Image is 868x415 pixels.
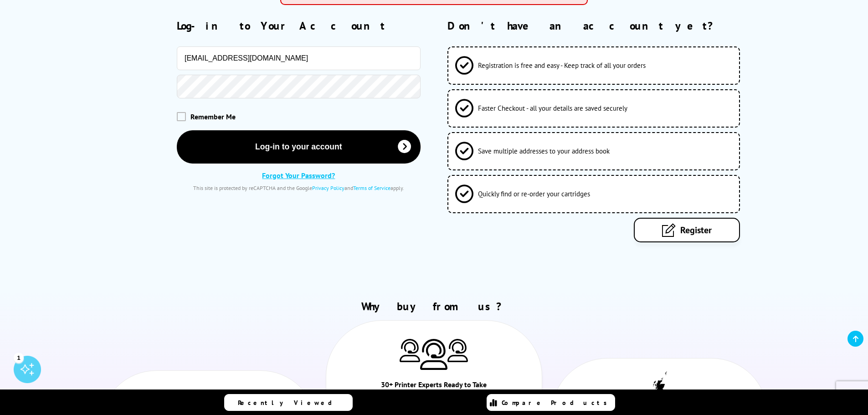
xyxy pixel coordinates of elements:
span: Register [680,224,712,236]
h2: Why buy from us? [96,299,773,313]
span: Compare Products [502,399,612,407]
span: Quickly find or re-order your cartridges [478,190,590,198]
a: Forgot Your Password? [262,171,335,180]
a: Privacy Policy [312,184,344,191]
img: Printer Experts [400,339,420,362]
h2: Log-in to Your Account [177,19,421,33]
span: Remember Me [190,112,236,121]
span: Registration is free and easy - Keep track of all your orders [478,61,646,70]
div: 1 [14,353,24,363]
a: Recently Viewed [224,394,353,411]
img: Printer Experts [447,339,468,362]
a: Register [634,218,740,242]
a: Terms of Service [353,184,390,191]
span: Save multiple addresses to your address book [478,147,610,155]
div: This site is protected by reCAPTCHA and the Google and apply. [177,184,421,191]
button: Log-in to your account [177,130,421,164]
span: Faster Checkout - all your details are saved securely [478,104,627,113]
img: UK tax payer [647,371,672,413]
input: Email [177,46,421,70]
span: Recently Viewed [238,399,341,407]
h2: Don't have an account yet? [447,19,772,33]
a: Compare Products [487,394,615,411]
div: 30+ Printer Experts Ready to Take Your Call [380,379,488,405]
img: Printer Experts [420,339,447,370]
